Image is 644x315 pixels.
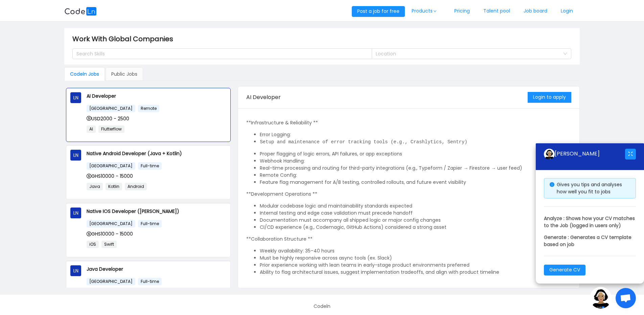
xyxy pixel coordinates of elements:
[138,162,162,170] span: Full-time
[557,181,622,195] span: Gives you tips and analyses how well you fit to jobs
[87,241,99,248] span: iOS
[544,234,636,248] p: Generate : Generates a CV template based on job
[87,220,135,227] span: [GEOGRAPHIC_DATA]
[246,236,571,243] p: **Collaboration Structure **
[87,174,91,178] i: icon: dollar
[73,92,78,103] span: LN
[260,262,571,269] li: Prior experience working with lean teams in early-stage product environments preferred
[563,52,567,56] i: icon: down
[87,232,91,236] i: icon: dollar
[260,179,571,186] li: Feature flag management for A/B testing, controlled rollouts, and future event visibility
[87,105,135,112] span: [GEOGRAPHIC_DATA]
[544,215,636,229] p: Analyze : Shows how your CV matches to the Job (logged in users only)
[138,278,162,285] span: Full-time
[125,183,147,190] span: Android
[73,265,78,276] span: LN
[87,125,96,133] span: AI
[260,210,571,217] li: Internal testing and edge case validation must precede handoff
[260,255,571,262] li: Must be highly responsive across async tools (ex. Slack)
[433,9,437,13] i: icon: down
[64,67,105,81] div: Codeln Jobs
[87,173,133,179] span: GHS10000 - 15000
[138,105,159,112] span: Remote
[64,7,97,16] img: logobg.f302741d.svg
[260,217,571,224] li: Documentation must accompany all shipped logic or major config changes
[625,149,636,160] button: icon: fullscreen
[544,149,555,160] img: ground.ddcf5dcf.png
[87,265,226,273] p: Java Developer
[550,182,554,187] i: icon: info-circle
[73,150,78,161] span: LN
[76,50,362,57] div: Search Skills
[260,224,571,231] li: CI/CD experience (e.g., Codemagic, GitHub Actions) considered a strong asset
[590,287,612,309] img: ground.ddcf5dcf.png
[246,119,571,126] p: **Infrastructure & Reliability **
[260,172,571,179] li: Remote Config:
[528,92,571,103] button: Login to apply
[544,149,625,160] div: [PERSON_NAME]
[87,92,226,100] p: AI Developer
[246,93,281,101] span: AI Developer
[616,288,636,308] div: Ouvrir le chat
[260,150,571,157] li: Proper flagging of logic errors, API failures, or app exceptions
[260,247,571,255] li: Weekly availability: 35–40 hours
[87,115,129,122] span: USD2000 - 2500
[352,6,405,17] button: Post a job for free
[73,208,78,218] span: LN
[260,139,467,145] code: Setup and maintenance of error tracking tools (e.g., Crashlytics, Sentry)
[260,157,571,165] li: Webhook Handling:
[87,116,91,121] i: icon: dollar
[260,165,571,172] li: Real-time processing and routing for third-party integrations (e.g., Typeform / Zapier → Firestor...
[101,241,117,248] span: Swift
[87,162,135,170] span: [GEOGRAPHIC_DATA]
[98,125,124,133] span: Flutterflow
[352,8,405,15] a: Post a job for free
[87,231,133,237] span: GHS10000 - 15000
[87,208,226,215] p: Native IOS Developer ([PERSON_NAME])
[87,150,226,157] p: Native Android Developer (Java + Kotlin)
[260,202,571,210] li: Modular codebase logic and maintainability standards expected
[376,50,560,57] div: Location
[544,265,585,275] button: Generate CV
[246,191,571,198] p: **Development Operations **
[138,220,162,227] span: Full-time
[87,278,135,285] span: [GEOGRAPHIC_DATA]
[72,33,177,44] span: Work With Global Companies
[260,269,571,276] li: Ability to flag architectural issues, suggest implementation tradeoffs, and align with product ti...
[106,67,143,81] div: Public Jobs
[260,131,571,138] li: Error Logging:
[106,183,122,190] span: Kotlin
[87,183,103,190] span: Java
